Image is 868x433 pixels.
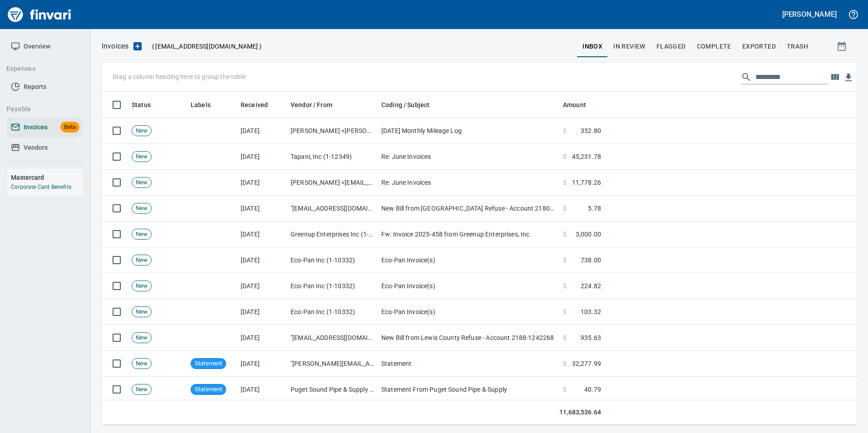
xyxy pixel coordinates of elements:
td: [DATE] [237,351,287,377]
p: Invoices [102,41,128,52]
span: New [132,127,151,135]
span: 738.00 [581,256,601,265]
button: Payable [3,101,79,118]
p: ( ) [147,42,261,51]
span: Complete [697,41,731,52]
span: 3,000.00 [576,230,601,239]
p: Drag a column heading here to group the table [113,72,246,81]
td: [DATE] [237,221,287,247]
span: Flagged [656,41,686,52]
span: New [132,359,151,368]
span: $ [563,204,567,213]
img: Finvari [5,4,74,25]
span: Labels [191,99,211,110]
span: Received [241,99,280,110]
span: Vendor / From [291,99,332,110]
span: Payable [6,103,75,115]
button: Expenses [3,60,79,77]
td: [DATE] [237,118,287,144]
td: Eco-Pan Invoice(s) [378,299,559,325]
span: [EMAIL_ADDRESS][DOMAIN_NAME] [154,42,259,51]
span: Vendors [24,142,48,153]
span: Amount [563,99,586,110]
a: Overview [7,36,83,57]
td: [DATE] Monthly Mileage Log [378,118,559,144]
td: Tapani, Inc (1-12349) [287,144,378,170]
span: Reports [24,81,46,93]
td: Eco-Pan Inc (1-10332) [287,247,378,273]
td: [DATE] [237,196,287,221]
td: Statement [378,351,559,377]
span: 5.78 [588,204,601,213]
td: Puget Sound Pipe & Supply Co (1-22809) [287,377,378,403]
span: 11,778.26 [572,178,601,187]
td: "[EMAIL_ADDRESS][DOMAIN_NAME]" <[EMAIL_ADDRESS][DOMAIN_NAME]> [287,196,378,221]
span: $ [563,256,567,265]
nav: breadcrumb [102,41,128,52]
span: $ [563,178,567,187]
span: 45,231.78 [572,152,601,161]
span: $ [563,126,567,135]
span: inbox [582,41,602,52]
span: New [132,153,151,161]
span: New [132,385,151,394]
span: $ [563,281,567,290]
td: "[EMAIL_ADDRESS][DOMAIN_NAME]" <[EMAIL_ADDRESS][DOMAIN_NAME]> [287,325,378,351]
td: Greenup Enterprises Inc (1-10424) [287,221,378,247]
td: [DATE] [237,299,287,325]
span: Status [132,99,151,110]
td: Eco-Pan Inc (1-10332) [287,273,378,299]
td: Re: June Invoices [378,170,559,196]
span: 103.32 [581,307,601,316]
button: [PERSON_NAME] [780,7,839,21]
td: [DATE] [237,273,287,299]
a: Vendors [7,138,83,158]
span: $ [563,385,567,394]
span: 11,683,536.64 [559,408,601,417]
td: Eco-Pan Inc (1-10332) [287,299,378,325]
span: Overview [24,41,50,52]
span: Vendor / From [291,99,344,110]
td: New Bill from Lewis County Refuse - Account 2188-1242268 [378,325,559,351]
span: trash [787,41,808,52]
span: Expenses [6,63,75,74]
span: 224.82 [581,281,601,290]
span: Statement [191,385,226,394]
td: [DATE] [237,377,287,403]
span: New [132,308,151,316]
span: Received [241,99,268,110]
td: [PERSON_NAME] <[EMAIL_ADDRESS][DOMAIN_NAME]> [287,170,378,196]
a: Corporate Card Benefits [11,184,71,190]
h6: Mastercard [11,172,83,182]
span: Invoices [24,122,48,133]
span: $ [563,152,567,161]
span: Coding / Subject [381,99,429,110]
span: Exported [742,41,776,52]
span: Labels [191,99,222,110]
span: New [132,334,151,342]
span: 32,277.99 [572,359,601,368]
span: New [132,282,151,290]
span: $ [563,333,567,342]
span: New [132,178,151,187]
span: 40.79 [584,385,601,394]
td: Re: June Invoices [378,144,559,170]
span: Coding / Subject [381,99,441,110]
span: 352.80 [581,126,601,135]
span: New [132,256,151,265]
td: Eco-Pan Invoice(s) [378,247,559,273]
td: Eco-Pan Invoice(s) [378,273,559,299]
a: InvoicesBeta [7,117,83,138]
span: 935.63 [581,333,601,342]
h5: [PERSON_NAME] [782,10,837,19]
span: Statement [191,359,226,368]
span: In Review [613,41,646,52]
span: Beta [60,122,79,133]
span: New [132,230,151,239]
span: $ [563,230,567,239]
span: Amount [563,99,598,110]
button: Download Table [842,71,855,84]
td: Fw: Invoice 2025-458 from Greenup Enterprises, Inc. [378,221,559,247]
button: Show invoices within a particular date range [828,38,857,54]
